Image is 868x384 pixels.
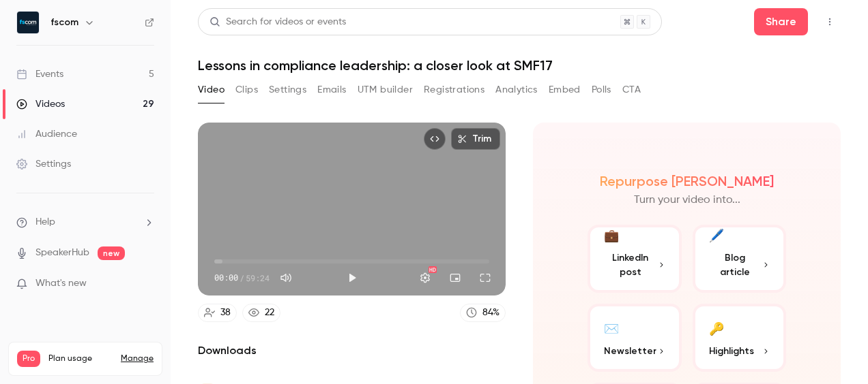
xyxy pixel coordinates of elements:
[246,272,270,284] span: 59:24
[98,246,125,260] span: new
[35,246,89,260] a: SpeakerHub
[240,272,244,284] span: /
[235,79,258,101] button: Clips
[495,79,538,101] button: Analytics
[460,304,506,322] a: 84%
[754,8,808,35] button: Share
[411,264,439,291] button: Settings
[588,225,682,293] button: 💼LinkedIn post
[16,67,63,81] div: Events
[604,317,619,338] div: ✉️
[16,157,71,171] div: Settings
[16,97,65,111] div: Videos
[634,192,740,208] p: Turn your video into...
[209,15,346,29] div: Search for videos or events
[592,79,611,101] button: Polls
[220,306,231,320] div: 38
[472,264,499,291] button: Full screen
[198,79,225,101] button: Video
[709,317,724,338] div: 🔑
[622,79,641,101] button: CTA
[604,251,657,279] span: LinkedIn post
[693,304,787,372] button: 🔑Highlights
[265,306,274,320] div: 22
[17,12,39,33] img: fscom
[198,304,237,322] a: 38
[549,79,581,101] button: Embed
[604,344,656,358] span: Newsletter
[358,79,413,101] button: UTM builder
[600,173,774,189] h2: Repurpose [PERSON_NAME]
[198,57,841,74] h1: Lessons in compliance leadership: a closer look at SMF17
[50,16,78,29] h6: fscom
[242,304,280,322] a: 22
[442,264,469,291] button: Turn on miniplayer
[424,128,446,150] button: Embed video
[588,304,682,372] button: ✉️Newsletter
[693,225,787,293] button: 🖊️Blog article
[424,79,484,101] button: Registrations
[214,272,238,284] span: 00:00
[429,266,437,273] div: HD
[198,342,506,359] h2: Downloads
[482,306,500,320] div: 84 %
[819,11,841,33] button: Top Bar Actions
[317,79,346,101] button: Emails
[35,276,87,291] span: What's new
[121,353,154,364] a: Manage
[16,127,77,141] div: Audience
[709,344,754,358] span: Highlights
[48,353,113,364] span: Plan usage
[269,79,306,101] button: Settings
[604,227,619,245] div: 💼
[138,278,154,290] iframe: Noticeable Trigger
[338,264,366,291] button: Play
[451,128,500,150] button: Trim
[709,227,724,245] div: 🖊️
[272,264,300,291] button: Mute
[16,215,154,229] li: help-dropdown-opener
[17,351,40,367] span: Pro
[35,215,55,229] span: Help
[214,272,270,284] div: 00:00
[709,251,762,279] span: Blog article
